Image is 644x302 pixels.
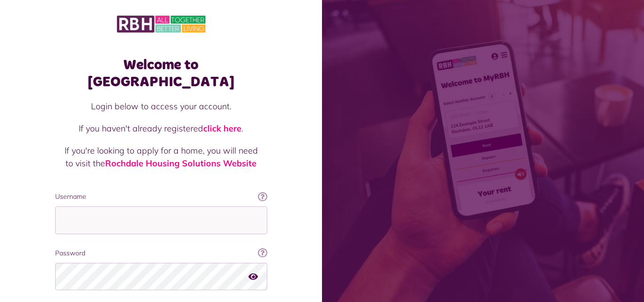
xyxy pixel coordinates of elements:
a: Rochdale Housing Solutions Website [105,158,256,169]
p: If you're looking to apply for a home, you will need to visit the [65,144,258,170]
a: click here [203,123,241,134]
label: Password [55,248,267,258]
label: Username [55,192,267,202]
img: MyRBH [117,14,206,34]
p: Login below to access your account. [65,100,258,113]
p: If you haven't already registered . [65,122,258,135]
h1: Welcome to [GEOGRAPHIC_DATA] [55,57,267,90]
